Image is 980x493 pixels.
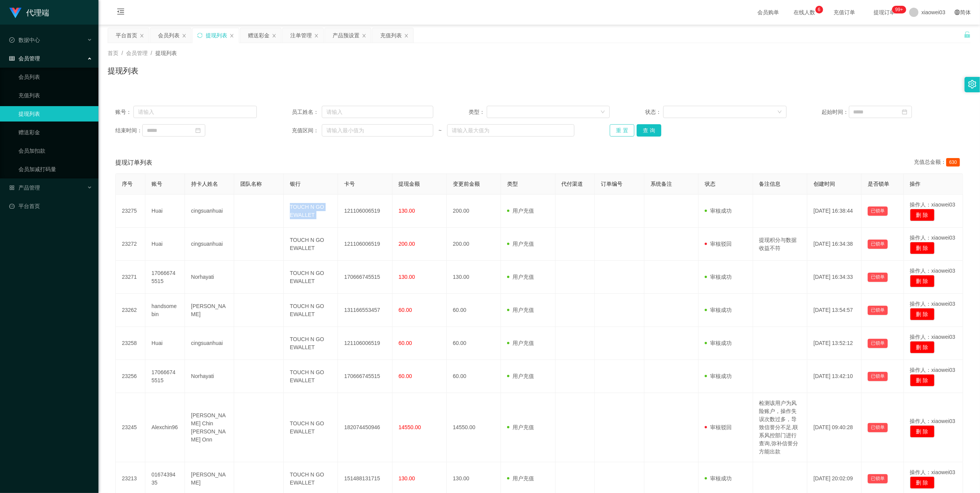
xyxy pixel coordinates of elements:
[9,55,40,62] span: 会员管理
[185,294,235,327] td: [PERSON_NAME]
[338,261,392,294] td: 170666745515
[807,360,862,393] td: [DATE] 13:42:10
[964,31,971,38] i: 图标: unlock
[26,0,49,25] h1: 代理端
[910,202,955,208] span: 操作人：xiaowei03
[910,469,955,475] span: 操作人：xiaowei03
[145,261,185,294] td: 170666745515
[151,50,152,56] span: /
[814,181,835,187] span: 创建时间
[910,418,955,424] span: 操作人：xiaowei03
[790,10,819,15] span: 在线人数
[108,50,118,56] span: 首页
[399,274,415,280] span: 130.00
[284,294,338,327] td: TOUCH N GO EWALLET
[868,372,888,381] button: 已锁单
[705,241,732,247] span: 审核驳回
[185,195,235,228] td: cingsuanhuai
[197,33,203,38] i: 图标: sync
[705,181,715,187] span: 状态
[272,33,276,38] i: 图标: close
[116,28,137,43] div: 平台首页
[284,261,338,294] td: TOUCH N GO EWALLET
[910,268,955,274] span: 操作人：xiaowei03
[507,340,534,346] span: 用户充值
[610,124,634,137] button: 重 置
[116,195,145,228] td: 23275
[753,228,807,261] td: 提现积分与数据收益不符
[807,327,862,360] td: [DATE] 13:52:12
[182,33,186,38] i: 图标: close
[18,125,92,140] a: 赠送彩金
[116,228,145,261] td: 23272
[507,475,534,481] span: 用户充值
[910,181,921,187] span: 操作
[645,108,663,116] span: 状态：
[910,308,935,320] button: 删 除
[507,181,518,187] span: 类型
[344,181,355,187] span: 卡号
[815,6,823,13] sup: 6
[507,307,534,313] span: 用户充值
[292,127,321,135] span: 充值区间：
[362,33,366,38] i: 图标: close
[290,181,301,187] span: 银行
[910,235,955,241] span: 操作人：xiaowei03
[116,294,145,327] td: 23262
[145,228,185,261] td: Huai
[18,162,92,177] a: 会员加减打码量
[9,185,40,191] span: 产品管理
[145,360,185,393] td: 170666745515
[399,208,415,214] span: 130.00
[447,393,501,462] td: 14550.00
[191,181,218,187] span: 持卡人姓名
[9,9,49,15] a: 代理端
[399,307,412,313] span: 60.00
[145,393,185,462] td: Alexchin96
[140,33,144,38] i: 图标: close
[807,195,862,228] td: [DATE] 16:38:44
[601,110,605,115] i: 图标: down
[507,373,534,379] span: 用户充值
[322,124,433,137] input: 请输入最小值为
[968,80,977,88] i: 图标: setting
[230,33,234,38] i: 图标: close
[185,360,235,393] td: Norhayati
[868,207,888,216] button: 已锁单
[158,28,180,43] div: 会员列表
[404,33,409,38] i: 图标: close
[18,106,92,122] a: 提现列表
[108,0,134,25] i: 图标: menu-fold
[507,241,534,247] span: 用户充值
[284,228,338,261] td: TOUCH N GO EWALLET
[705,208,732,214] span: 审核成功
[338,393,392,462] td: 182074450946
[18,88,92,103] a: 充值列表
[705,373,732,379] span: 审核成功
[185,393,235,462] td: [PERSON_NAME] Chin [PERSON_NAME] Onn
[206,28,227,43] div: 提现列表
[562,181,583,187] span: 代付渠道
[380,28,402,43] div: 充值列表
[447,228,501,261] td: 200.00
[807,294,862,327] td: [DATE] 13:54:57
[910,425,935,438] button: 删 除
[145,327,185,360] td: Huai
[807,393,862,462] td: [DATE] 09:40:28
[759,181,781,187] span: 备注信息
[185,327,235,360] td: cingsuanhuai
[18,143,92,158] a: 会员加扣款
[145,294,185,327] td: handsomebin
[9,185,15,190] i: 图标: appstore-o
[290,28,312,43] div: 注单管理
[333,28,359,43] div: 产品预设置
[399,475,415,481] span: 130.00
[338,195,392,228] td: 121106006519
[868,339,888,348] button: 已锁单
[777,110,782,115] i: 图标: down
[705,340,732,346] span: 审核成功
[126,50,148,56] span: 会员管理
[185,261,235,294] td: Norhayati
[447,327,501,360] td: 60.00
[116,360,145,393] td: 23256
